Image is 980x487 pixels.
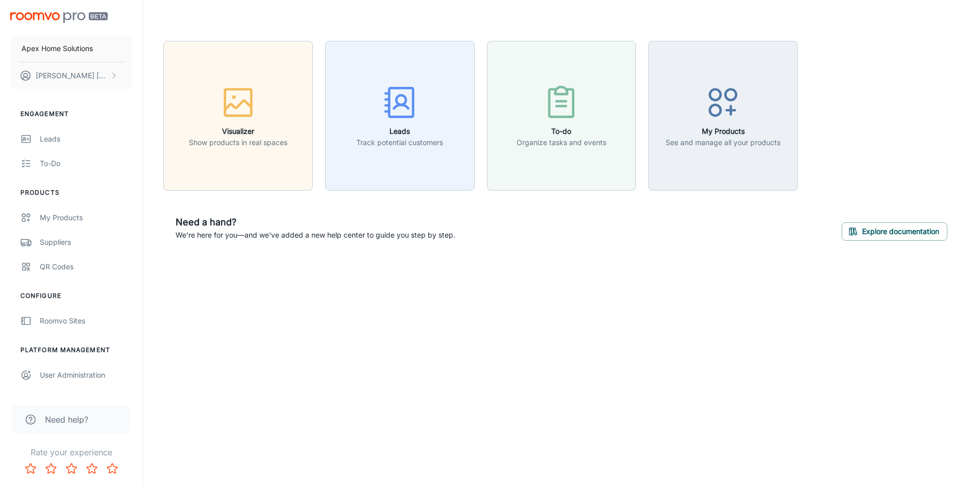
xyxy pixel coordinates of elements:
[10,12,108,23] img: Roomvo PRO Beta
[21,43,93,54] p: Apex Home Solutions
[356,137,443,148] p: Track potential customers
[40,133,132,145] div: Leads
[648,110,798,120] a: My ProductsSee and manage all your products
[36,70,108,81] p: [PERSON_NAME] [PERSON_NAME]
[517,137,606,148] p: Organize tasks and events
[666,126,780,137] h6: My Products
[176,229,455,241] p: We're here for you—and we've added a new help center to guide you step by step.
[10,35,132,62] button: Apex Home Solutions
[356,126,443,137] h6: Leads
[189,137,287,148] p: Show products in real spaces
[40,158,132,169] div: To-do
[325,110,475,120] a: LeadsTrack potential customers
[666,137,780,148] p: See and manage all your products
[40,261,132,272] div: QR Codes
[40,212,132,223] div: My Products
[176,215,455,229] h6: Need a hand?
[648,41,798,191] button: My ProductsSee and manage all your products
[189,126,287,137] h6: Visualizer
[163,41,313,191] button: VisualizerShow products in real spaces
[842,225,947,236] a: Explore documentation
[40,237,132,248] div: Suppliers
[842,222,947,241] button: Explore documentation
[10,62,132,89] button: [PERSON_NAME] [PERSON_NAME]
[325,41,475,191] button: LeadsTrack potential customers
[487,110,636,120] a: To-doOrganize tasks and events
[487,41,636,191] button: To-doOrganize tasks and events
[517,126,606,137] h6: To-do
